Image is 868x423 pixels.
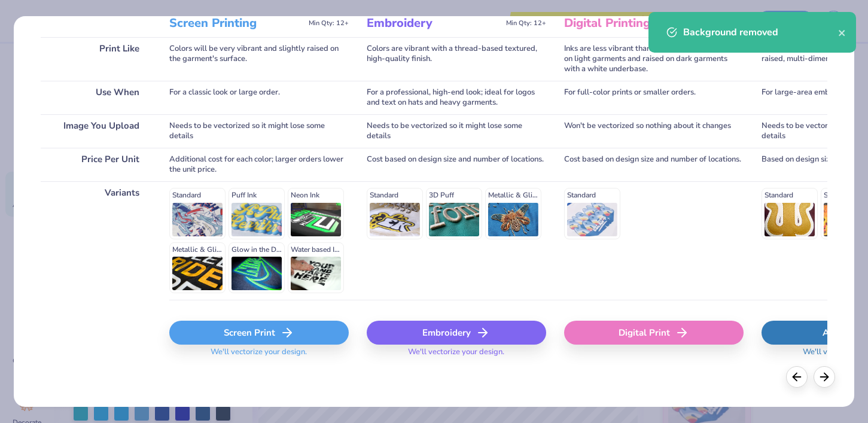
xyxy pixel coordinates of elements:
[41,148,151,181] div: Price Per Unit
[367,37,546,81] div: Colors are vibrant with a thread-based textured, high-quality finish.
[206,347,312,364] span: We'll vectorize your design.
[403,347,509,364] span: We'll vectorize your design.
[367,148,546,181] div: Cost based on design size and number of locations.
[564,148,744,181] div: Cost based on design size and number of locations.
[41,37,151,81] div: Print Like
[169,81,349,114] div: For a classic look or large order.
[564,37,744,81] div: Inks are less vibrant than screen printing; smooth on light garments and raised on dark garments ...
[838,25,846,39] button: close
[367,114,546,148] div: Needs to be vectorized so it might lose some details
[41,114,151,148] div: Image You Upload
[169,148,349,181] div: Additional cost for each color; larger orders lower the unit price.
[169,16,304,31] h3: Screen Printing
[564,16,699,31] h3: Digital Printing
[564,81,744,114] div: For full-color prints or smaller orders.
[41,181,151,300] div: Variants
[309,19,349,28] span: Min Qty: 12+
[506,19,546,28] span: Min Qty: 12+
[169,321,349,345] div: Screen Print
[169,37,349,81] div: Colors will be very vibrant and slightly raised on the garment's surface.
[367,321,546,345] div: Embroidery
[367,16,501,31] h3: Embroidery
[169,114,349,148] div: Needs to be vectorized so it might lose some details
[564,114,744,148] div: Won't be vectorized so nothing about it changes
[367,81,546,114] div: For a professional, high-end look; ideal for logos and text on hats and heavy garments.
[683,25,838,39] div: Background removed
[564,321,744,345] div: Digital Print
[41,81,151,114] div: Use When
